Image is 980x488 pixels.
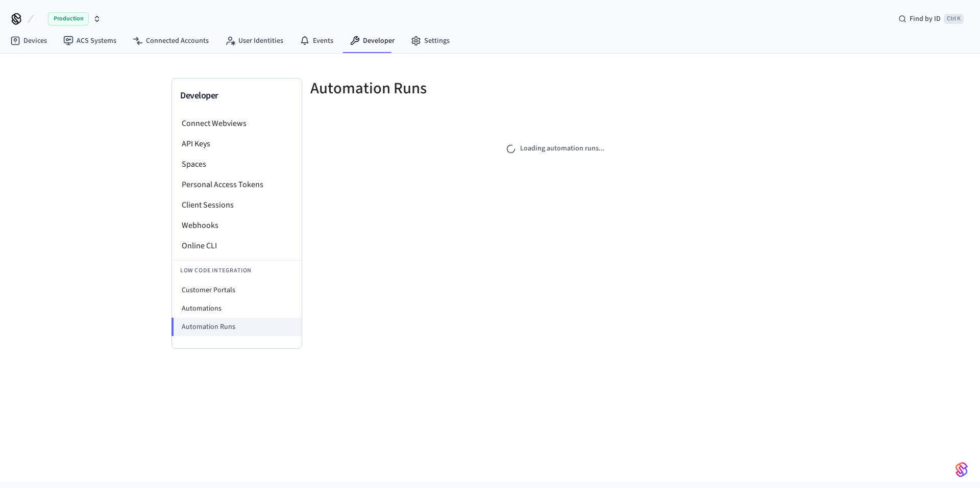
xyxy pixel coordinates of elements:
[171,318,302,336] li: Automation Runs
[172,299,302,318] li: Automations
[172,281,302,299] li: Customer Portals
[217,32,291,50] a: User Identities
[910,14,941,24] span: Find by ID
[341,32,403,50] a: Developer
[291,32,341,50] a: Events
[180,89,293,103] h3: Developer
[403,32,458,50] a: Settings
[310,78,549,99] h5: Automation Runs
[48,12,89,25] span: Production
[944,14,964,24] span: Ctrl K
[172,174,302,195] li: Personal Access Tokens
[955,461,968,478] img: SeamLogoGradient.69752ec5.svg
[125,32,217,50] a: Connected Accounts
[506,143,605,154] div: Loading automation runs...
[172,260,302,281] li: Low Code Integration
[172,236,302,256] li: Online CLI
[2,32,55,50] a: Devices
[172,113,302,134] li: Connect Webviews
[172,154,302,174] li: Spaces
[172,215,302,236] li: Webhooks
[172,134,302,154] li: API Keys
[172,195,302,215] li: Client Sessions
[55,32,125,50] a: ACS Systems
[890,10,972,28] div: Find by IDCtrl K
